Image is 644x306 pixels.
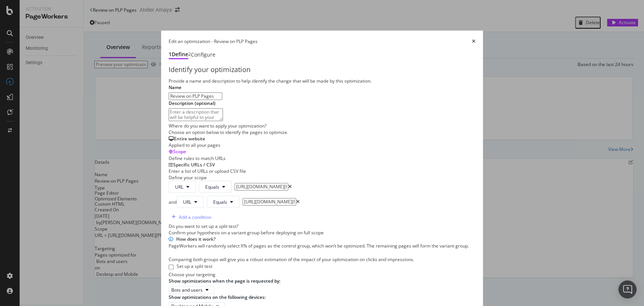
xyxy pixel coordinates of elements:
button: URL [169,181,196,193]
div: info banner [169,236,476,263]
div: Choose an option below to identify the pages to optimize. [169,129,476,135]
input: Enter an optimization name to easily find it back [169,92,222,100]
div: PageWorkers will randomly select X% of pages as the control group, which won’t be optimized. The ... [169,243,476,263]
div: Define [172,51,188,58]
div: and [169,199,177,205]
div: Enter a list of URLs or upload CSV file [169,168,476,174]
button: Bots and users [169,286,214,294]
div: times [296,200,300,204]
div: Define rules to match URLs [169,155,476,161]
div: Entire website [169,135,476,142]
div: Specific URLs / CSV [169,161,476,168]
div: Open Intercom Messenger [618,280,636,298]
span: URL [175,184,183,190]
div: Bots and users [171,287,203,293]
div: Applied to all your pages [169,142,476,148]
div: Set up a split test [177,263,212,271]
div: Identify your optimization [169,65,476,75]
div: times [472,38,475,45]
span: Equals [213,199,227,205]
label: Show optimizations when the page is requested by: [169,278,280,284]
label: Description (optional) [169,100,215,106]
div: Add a condition [179,214,211,220]
span: Equals [205,184,219,190]
div: Where do you want to apply your optimization? [169,123,476,129]
div: 1 [169,51,172,58]
button: Equals [207,196,240,208]
div: Define your scope [169,174,476,181]
div: Provide a name and description to help identify the change that will be made by this optimization. [169,78,476,84]
label: Show optimizations on the following devices: [169,294,266,300]
button: Add a condition [169,211,211,223]
button: URL [177,196,204,208]
div: Scope [169,148,476,155]
div: Choose your targeting [169,271,476,278]
div: Edit an optimization - Review on PLP Pages [169,38,258,45]
div: times [288,185,292,189]
div: Do you want to set up a split test? [169,223,476,229]
div: Confirm your hypothesis on a variant group before deploying on full scope [169,229,476,236]
div: Configure [191,51,215,58]
div: How does it work? [176,236,476,243]
div: 2 [188,51,191,57]
span: URL [183,199,191,205]
label: Name [169,84,181,91]
button: Equals [199,181,232,193]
